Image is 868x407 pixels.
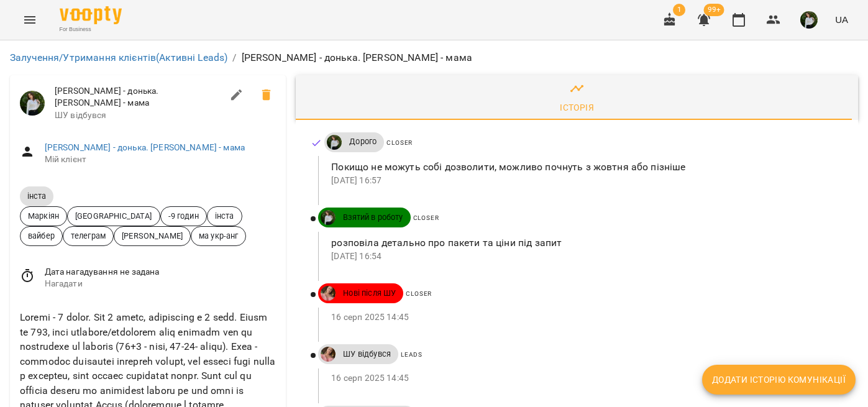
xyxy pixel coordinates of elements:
span: телеграм [63,230,113,242]
span: Дорого [342,136,384,147]
span: Взятий в роботу [336,212,410,223]
nav: breadcrumb [10,50,858,65]
div: Історія [560,100,594,115]
img: ДТ Чавага Вікторія [327,135,342,150]
p: 16 серп 2025 14:45 [331,372,838,385]
span: Closer [386,139,413,146]
span: Нагадати [45,278,276,290]
a: ДТ Бойко Юлія\укр.мов\шч \ма\укр мова\математика https://us06web.zoom.us/j/84886035086 [318,347,336,362]
p: 16 серп 2025 14:45 [331,311,838,324]
span: вайбер [21,230,62,242]
span: Додати історію комунікації [712,372,846,387]
a: [PERSON_NAME] - донька. [PERSON_NAME] - мама [45,142,245,152]
span: For Business [60,25,122,34]
span: 99+ [704,4,724,16]
span: 1 [673,4,685,16]
span: Leads [401,351,423,358]
a: ДТ Бойко Юлія\укр.мов\шч \ма\укр мова\математика https://us06web.zoom.us/j/84886035086 [318,286,336,301]
span: ШУ відбувся [336,349,398,360]
span: UA [835,13,848,26]
span: Мій клієнт [45,153,276,166]
img: ДТ Чавага Вікторія [321,210,336,225]
span: ма укр-анг [191,230,245,242]
img: ДТ Бойко Юлія\укр.мов\шч \ма\укр мова\математика https://us06web.zoom.us/j/84886035086 [321,347,336,362]
img: 6b662c501955233907b073253d93c30f.jpg [800,11,818,29]
button: Menu [15,5,45,35]
span: Closer [406,290,432,297]
span: інста [208,210,242,222]
p: [DATE] 16:54 [331,250,838,263]
span: Маркіян [21,210,66,222]
a: ДТ Чавага Вікторія [324,135,342,150]
img: ДТ Чавага Вікторія [20,91,45,116]
span: Нові після ШУ [336,288,403,299]
span: ШУ відбувся [55,109,222,122]
span: [PERSON_NAME] [114,230,190,242]
span: Дата нагадування не задана [45,266,276,278]
span: -9 годин [161,210,206,222]
img: ДТ Бойко Юлія\укр.мов\шч \ма\укр мова\математика https://us06web.zoom.us/j/84886035086 [321,286,336,301]
span: [PERSON_NAME] - донька. [PERSON_NAME] - мама [55,85,222,109]
p: Покищо не можуть собі дозволити, можливо почнуть з жовтня або пізніше [331,160,838,175]
p: [DATE] 16:57 [331,175,838,187]
button: Додати історію комунікації [702,365,856,395]
a: ДТ Чавага Вікторія [318,210,336,225]
button: UA [830,8,853,31]
img: Voopty Logo [60,6,122,24]
li: / [232,50,236,65]
span: Closer [413,214,439,221]
p: [PERSON_NAME] - донька. [PERSON_NAME] - мама [242,50,473,65]
span: [GEOGRAPHIC_DATA] [68,210,160,222]
p: розповіла детально про пакети та ціни під запит [331,236,838,250]
a: Залучення/Утримання клієнтів(Активні Leads) [10,52,227,63]
span: інста [20,191,53,201]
